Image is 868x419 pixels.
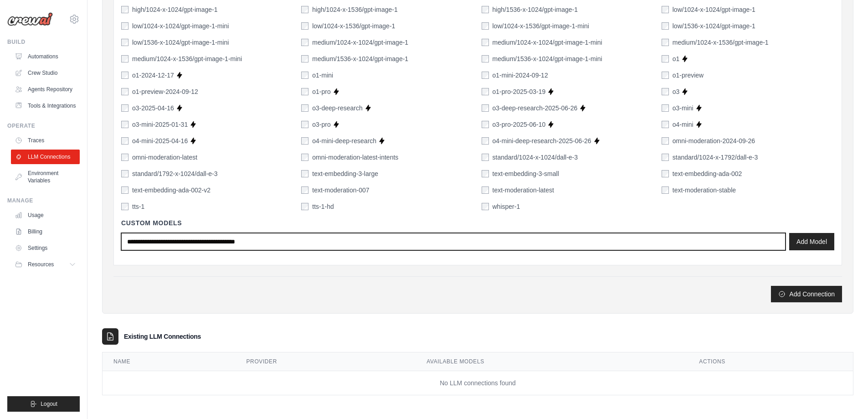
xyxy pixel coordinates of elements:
label: low/1024-x-1024/gpt-image-1-mini [132,21,229,31]
input: text-moderation-007 [301,186,308,194]
label: o4-mini-2025-04-16 [132,136,188,145]
input: omni-moderation-latest [121,154,128,161]
input: o1-pro [301,88,308,95]
input: omni-moderation-2024-09-26 [662,137,669,145]
label: text-embedding-3-large [312,169,378,178]
input: o4-mini [662,121,669,128]
input: text-embedding-ada-002-v2 [121,186,128,194]
input: standard/1792-x-1024/dall-e-3 [121,170,128,177]
label: o1-pro [312,87,330,96]
label: o3-deep-research-2025-06-26 [493,103,578,113]
a: Crew Studio [11,66,80,80]
label: o1-preview [673,71,704,80]
label: low/1536-x-1024/gpt-image-1 [673,21,755,31]
input: medium/1024-x-1024/gpt-image-1 [301,39,308,46]
input: o1-preview [662,72,669,79]
input: o3-deep-research-2025-06-26 [482,104,489,112]
h3: Existing LLM Connections [124,332,201,341]
th: Actions [688,352,853,371]
input: standard/1024-x-1792/dall-e-3 [662,154,669,161]
input: standard/1024-x-1024/dall-e-3 [482,154,489,161]
input: o3-2025-04-16 [121,104,128,112]
label: low/1024-x-1536/gpt-image-1-mini [493,21,589,31]
label: o3-pro [312,120,330,129]
input: o1-pro-2025-03-19 [482,88,489,95]
label: o1 [673,54,680,63]
input: whisper-1 [482,203,489,210]
a: Billing [11,224,80,239]
input: medium/1024-x-1024/gpt-image-1-mini [482,39,489,46]
label: low/1024-x-1024/gpt-image-1 [673,5,755,14]
input: medium/1536-x-1024/gpt-image-1 [301,55,308,62]
label: tts-1-hd [312,202,334,211]
img: Logo [7,12,53,26]
label: o1-mini [312,71,333,80]
label: text-embedding-3-small [493,169,559,178]
td: No LLM connections found [103,371,853,395]
label: o4-mini-deep-research [312,136,376,145]
input: low/1536-x-1024/gpt-image-1 [662,22,669,30]
input: medium/1536-x-1024/gpt-image-1-mini [482,55,489,62]
a: Environment Variables [11,166,80,188]
input: o3-pro [301,121,308,128]
input: o1-preview-2024-09-12 [121,88,128,95]
div: Manage [7,197,80,204]
th: Available Models [416,352,688,371]
label: low/1024-x-1536/gpt-image-1 [312,21,395,31]
input: text-embedding-3-small [482,170,489,177]
label: o1-mini-2024-09-12 [493,71,548,80]
label: o4-mini [673,120,693,129]
input: o3 [662,88,669,95]
label: medium/1024-x-1536/gpt-image-1 [673,38,769,47]
label: omni-moderation-latest-intents [312,153,398,162]
a: LLM Connections [11,150,80,164]
input: o1-mini [301,72,308,79]
input: text-moderation-stable [662,186,669,194]
a: Agents Repository [11,82,80,97]
label: standard/1024-x-1024/dall-e-3 [493,153,578,162]
input: o1-mini-2024-09-12 [482,72,489,79]
label: high/1024-x-1024/gpt-image-1 [132,5,218,14]
label: standard/1024-x-1792/dall-e-3 [673,153,758,162]
div: Operate [7,122,80,129]
label: o1-2024-12-17 [132,71,174,80]
input: high/1024-x-1024/gpt-image-1 [121,6,128,13]
input: medium/1024-x-1536/gpt-image-1 [662,39,669,46]
label: high/1536-x-1024/gpt-image-1 [493,5,578,14]
label: omni-moderation-latest [132,153,197,162]
input: low/1024-x-1024/gpt-image-1-mini [121,22,128,30]
label: text-embedding-ada-002-v2 [132,186,211,195]
input: low/1024-x-1536/gpt-image-1-mini [482,22,489,30]
input: low/1024-x-1024/gpt-image-1 [662,6,669,13]
label: omni-moderation-2024-09-26 [673,136,755,145]
label: tts-1 [132,202,144,211]
label: o3-pro-2025-06-10 [493,120,546,129]
input: o1-2024-12-17 [121,72,128,79]
label: high/1024-x-1536/gpt-image-1 [312,5,398,14]
input: o4-mini-2025-04-16 [121,137,128,145]
th: Provider [236,352,416,371]
label: medium/1024-x-1024/gpt-image-1 [312,38,408,47]
input: text-embedding-3-large [301,170,308,177]
input: tts-1 [121,203,128,210]
label: text-moderation-stable [673,186,736,195]
label: medium/1536-x-1024/gpt-image-1 [312,54,408,63]
label: o3-2025-04-16 [132,103,174,113]
input: omni-moderation-latest-intents [301,154,308,161]
button: Add Model [789,233,834,250]
label: o4-mini-deep-research-2025-06-26 [493,136,591,145]
input: o3-deep-research [301,104,308,112]
label: o3 [673,87,680,96]
label: text-moderation-latest [493,186,554,195]
label: text-embedding-ada-002 [673,169,742,178]
input: o3-mini [662,104,669,112]
label: low/1536-x-1024/gpt-image-1-mini [132,38,229,47]
input: text-moderation-latest [482,186,489,194]
label: text-moderation-007 [312,186,369,195]
input: low/1536-x-1024/gpt-image-1-mini [121,39,128,46]
th: Name [103,352,236,371]
label: medium/1024-x-1024/gpt-image-1-mini [493,38,602,47]
button: Resources [11,257,80,272]
h4: Custom Models [121,218,834,228]
button: Add Connection [771,286,842,302]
